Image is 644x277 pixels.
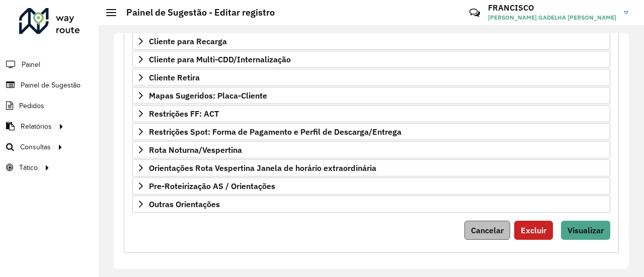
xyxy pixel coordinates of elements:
[514,221,553,240] button: Excluir
[132,51,610,68] a: Cliente para Multi-CDD/Internalização
[149,91,267,100] span: Mapas Sugeridos: Placa-Cliente
[149,55,291,63] span: Cliente para Multi-CDD/Internalização
[19,101,44,111] span: Pedidos
[488,3,616,13] h3: FRANCISCO
[22,59,40,70] span: Painel
[19,162,38,173] span: Tático
[149,110,219,118] span: Restrições FF: ACT
[116,7,275,18] h2: Painel de Sugestão - Editar registro
[149,164,376,172] span: Orientações Rota Vespertina Janela de horário extraordinária
[149,182,275,190] span: Pre-Roteirização AS / Orientações
[561,221,610,240] button: Visualizar
[132,159,610,176] a: Orientações Rota Vespertina Janela de horário extraordinária
[21,121,52,132] span: Relatórios
[132,33,610,50] a: Cliente para Recarga
[132,196,610,213] a: Outras Orientações
[149,37,227,45] span: Cliente para Recarga
[132,87,610,104] a: Mapas Sugeridos: Placa-Cliente
[149,146,242,154] span: Rota Noturna/Vespertina
[20,142,51,152] span: Consultas
[132,141,610,158] a: Rota Noturna/Vespertina
[132,105,610,122] a: Restrições FF: ACT
[488,13,616,22] span: [PERSON_NAME] GADELHA [PERSON_NAME]
[132,123,610,140] a: Restrições Spot: Forma de Pagamento e Perfil de Descarga/Entrega
[21,80,80,90] span: Painel de Sugestão
[471,225,504,235] span: Cancelar
[132,177,610,195] a: Pre-Roteirização AS / Orientações
[149,200,220,208] span: Outras Orientações
[132,69,610,86] a: Cliente Retira
[464,221,510,240] button: Cancelar
[464,2,486,24] a: Contato Rápido
[149,128,401,136] span: Restrições Spot: Forma de Pagamento e Perfil de Descarga/Entrega
[521,225,546,235] span: Excluir
[568,225,604,235] span: Visualizar
[149,73,200,81] span: Cliente Retira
